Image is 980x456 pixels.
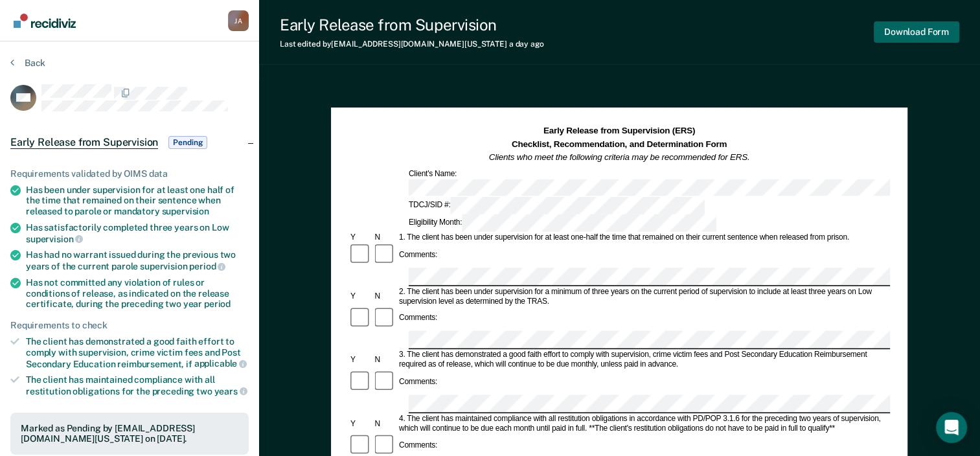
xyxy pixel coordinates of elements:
[26,234,83,244] span: supervision
[10,168,249,179] div: Requirements validated by OIMS data
[214,386,247,396] span: years
[874,21,959,43] button: Download Form
[168,136,207,149] span: Pending
[14,14,76,28] img: Recidiviz
[348,355,372,365] div: Y
[26,222,249,244] div: Has satisfactorily completed three years on Low
[280,40,544,49] div: Last edited by [EMAIL_ADDRESS][DOMAIN_NAME][US_STATE]
[509,40,544,49] span: a day ago
[162,206,209,216] span: supervision
[397,350,890,370] div: 3. The client has demonstrated a good faith effort to comply with supervision, crime victim fees ...
[348,419,372,429] div: Y
[280,16,544,34] div: Early Release from Supervision
[936,412,967,443] div: Open Intercom Messenger
[228,10,249,31] div: J A
[543,126,695,136] strong: Early Release from Supervision (ERS)
[373,355,397,365] div: N
[397,233,890,243] div: 1. The client has been under supervision for at least one-half the time that remained on their cu...
[407,214,718,232] div: Eligibility Month:
[407,198,707,215] div: TDCJ/SID #:
[26,185,249,217] div: Has been under supervision for at least one half of the time that remained on their sentence when...
[21,423,238,445] div: Marked as Pending by [EMAIL_ADDRESS][DOMAIN_NAME][US_STATE] on [DATE].
[397,250,439,260] div: Comments:
[189,261,225,271] span: period
[348,233,372,243] div: Y
[373,233,397,243] div: N
[26,374,249,396] div: The client has maintained compliance with all restitution obligations for the preceding two
[397,313,439,323] div: Comments:
[373,419,397,429] div: N
[10,136,158,149] span: Early Release from Supervision
[204,299,231,309] span: period
[10,57,45,69] button: Back
[348,291,372,301] div: Y
[373,291,397,301] div: N
[26,277,249,310] div: Has not committed any violation of rules or conditions of release, as indicated on the release ce...
[10,320,249,331] div: Requirements to check
[397,377,439,387] div: Comments:
[397,287,890,306] div: 2. The client has been under supervision for a minimum of three years on the current period of su...
[489,152,750,162] em: Clients who meet the following criteria may be recommended for ERS.
[512,139,727,149] strong: Checklist, Recommendation, and Determination Form
[397,441,439,451] div: Comments:
[228,10,249,31] button: Profile dropdown button
[397,414,890,433] div: 4. The client has maintained compliance with all restitution obligations in accordance with PD/PO...
[26,249,249,271] div: Has had no warrant issued during the previous two years of the current parole supervision
[194,358,247,369] span: applicable
[26,336,249,369] div: The client has demonstrated a good faith effort to comply with supervision, crime victim fees and...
